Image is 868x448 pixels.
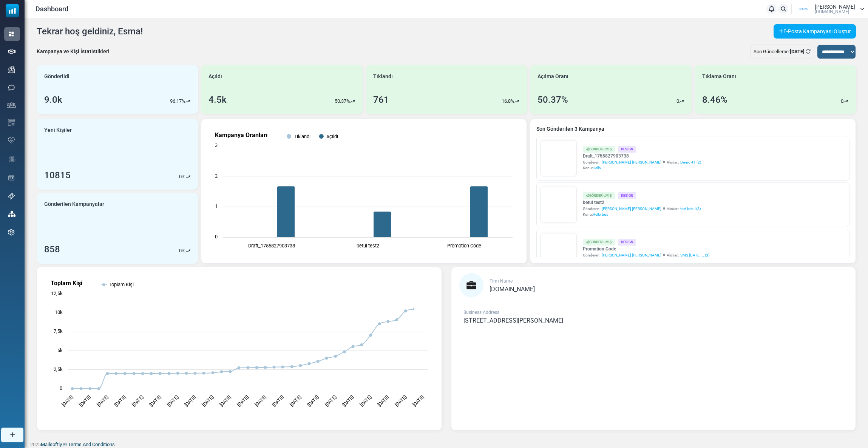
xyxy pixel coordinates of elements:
text: [DATE] [131,394,144,408]
a: Yeni Kişiler 10815 0% [37,119,198,190]
span: [PERSON_NAME] [PERSON_NAME] [602,206,661,212]
a: SMS [DATE]... (3) [680,252,709,258]
span: Firm Name [490,278,513,284]
text: [DATE] [166,394,179,408]
img: campaigns-icon.png [8,66,15,73]
text: 7,5k [54,328,63,334]
img: workflow.svg [8,155,16,164]
img: email-templates-icon.svg [8,119,15,126]
span: [PERSON_NAME] [PERSON_NAME] [602,252,661,258]
a: User Logo [PERSON_NAME] [DOMAIN_NAME] [794,3,864,15]
text: 3 [215,142,218,148]
div: 858 [44,243,60,256]
text: 12,5k [51,290,63,296]
div: % [179,247,190,255]
span: Tıklandı [373,73,393,80]
div: 4.5k [209,93,227,107]
text: Tıklandı [294,134,310,139]
div: 761 [373,93,389,107]
span: [PERSON_NAME] [815,4,855,9]
text: [DATE] [411,394,425,408]
text: Draft_1755827903738 [248,243,295,249]
div: Gönderen: Alıcılar:: [583,252,709,258]
span: Gönderilen Kampanyalar [44,200,104,208]
p: 0 [179,173,182,181]
div: Konu: [583,212,701,217]
img: contacts-icon.svg [7,102,16,108]
text: [DATE] [376,394,390,408]
p: 50.37% [335,97,350,105]
h4: Tekrar hoş geldiniz, Esma! [37,26,143,37]
text: [DATE] [218,394,232,408]
span: [STREET_ADDRESS][PERSON_NAME] [463,317,563,324]
a: Terms And Conditions [68,442,115,447]
b: [DATE] [790,49,805,54]
text: [DATE] [324,394,337,408]
span: [DOMAIN_NAME] [815,9,849,14]
div: Gönderen: Alıcılar:: [583,206,701,212]
img: domain-health-icon.svg [8,137,15,143]
text: 0 [215,234,218,239]
text: Promotion Code [448,243,482,249]
span: Yeni Kişiler [44,126,72,134]
a: Promotion Code [583,246,709,252]
div: Design [618,192,636,199]
div: Gönderilmiş [583,239,615,245]
p: 16.8% [502,97,514,105]
text: [DATE] [341,394,355,408]
div: Gönderilmiş [583,146,615,152]
span: [PERSON_NAME] [PERSON_NAME] [602,159,661,165]
div: 9.0k [44,93,62,107]
text: 2,5k [54,366,63,372]
div: Gönderilmiş [583,192,615,199]
text: [DATE] [96,394,109,408]
text: [DATE] [78,394,92,408]
div: Gönderen: Alıcılar:: [583,159,701,165]
div: Konu: [583,165,701,171]
text: [DATE] [289,394,302,408]
svg: Kampanya Oranları [207,125,520,257]
p: 96.17% [170,97,185,105]
text: [DATE] [201,394,215,408]
a: [DOMAIN_NAME] [490,286,535,292]
span: Hello test [593,212,608,216]
span: Açılma Oranı [537,73,568,80]
img: sms-icon.png [8,84,15,91]
span: Hello [593,166,601,170]
div: 10815 [44,168,71,182]
text: [DATE] [271,394,285,408]
text: [DATE] [253,394,267,408]
text: [DATE] [60,394,74,408]
div: % [179,173,190,181]
span: translation missing: tr.layouts.footer.terms_and_conditions [68,442,115,447]
div: 50.37% [537,93,568,107]
text: 0 [60,385,62,391]
p: 0 [179,247,182,255]
a: Draft_1755827903738 [583,153,701,159]
img: dashboard-icon-active.svg [8,31,15,37]
text: Kampanya Oranları [215,131,267,139]
text: Toplam Kişi [51,280,82,287]
div: Kampanya ve Kişi İstatistikleri [37,48,110,56]
text: 10k [55,309,63,315]
text: [DATE] [306,394,320,408]
img: landing_pages.svg [8,175,15,181]
svg: Toplam Kişi [43,273,435,424]
a: E-Posta Kampanyası Oluştur [774,24,856,39]
div: Son Gönderilen 3 Kampanya [536,125,849,133]
p: 0 [676,97,679,105]
span: Dashboard [36,4,68,14]
div: Design [618,146,636,152]
text: [DATE] [359,394,372,408]
text: [DATE] [148,394,162,408]
span: Tıklama Oranı [702,73,736,80]
div: Son Güncelleme: [750,45,814,59]
span: Business Address [463,310,499,315]
img: User Logo [794,3,813,15]
img: support-icon.svg [8,193,15,199]
span: [DOMAIN_NAME] [490,286,535,293]
text: 2 [215,173,218,179]
text: [DATE] [236,394,250,408]
div: 8.46% [702,93,727,107]
img: mailsoftly_icon_blue_white.svg [6,4,19,17]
